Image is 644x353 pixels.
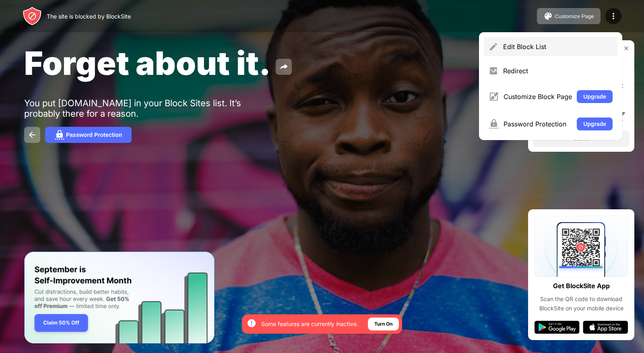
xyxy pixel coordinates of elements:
[489,42,498,52] img: menu-pencil.svg
[609,11,618,21] img: menu-icon.svg
[489,92,499,101] img: menu-customize.svg
[24,43,271,83] span: Forget about it.
[27,130,37,140] img: back.svg
[23,6,42,26] img: header-logo.svg
[45,127,132,143] button: Password Protection
[543,11,553,21] img: pallet.svg
[504,93,572,101] div: Customize Block Page
[55,130,64,140] img: password.svg
[535,321,580,334] img: google-play.svg
[503,67,613,75] div: Redirect
[577,118,613,130] button: Upgrade
[555,13,594,19] div: Customize Page
[66,132,122,138] div: Password Protection
[489,119,499,129] img: menu-password.svg
[535,216,628,277] img: qrcode.svg
[537,8,601,24] button: Customize Page
[374,320,392,328] div: Turn On
[577,90,613,103] button: Upgrade
[583,321,628,334] img: app-store.svg
[623,45,630,52] img: rate-us-close.svg
[504,120,572,128] div: Password Protection
[24,98,273,119] div: You put [DOMAIN_NAME] in your Block Sites list. It’s probably there for a reason.
[503,43,613,51] div: Edit Block List
[489,66,498,76] img: menu-redirect.svg
[535,295,628,313] div: Scan the QR code to download BlockSite on your mobile device
[553,280,610,292] div: Get BlockSite App
[279,62,289,72] img: share.svg
[24,252,215,344] iframe: Banner
[261,320,358,328] div: Some features are currently inactive.
[47,13,131,20] div: The site is blocked by BlockSite
[247,318,256,328] img: error-circle-white.svg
